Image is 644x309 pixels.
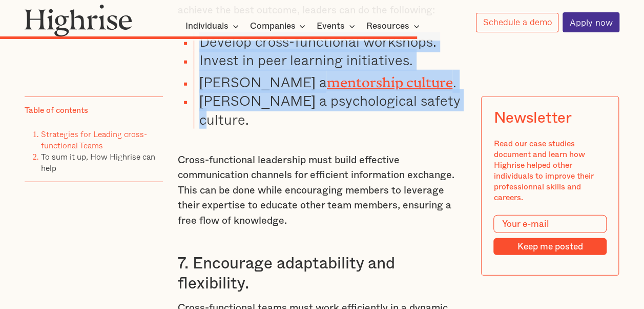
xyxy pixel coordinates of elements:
input: Your e-mail [494,215,607,233]
div: Companies [250,20,308,32]
div: Companies [250,20,295,32]
li: Invest in peer learning initiatives. [194,51,466,69]
div: Table of contents [25,105,88,116]
a: Strategies for Leading cross-functional Teams [41,128,147,151]
div: Individuals [185,20,228,32]
div: Newsletter [494,109,572,127]
div: Events [317,20,358,32]
form: Modal Form [494,215,607,255]
div: Read our case studies document and learn how Highrise helped other individuals to improve their p... [494,139,607,203]
li: [PERSON_NAME] a . [194,70,466,91]
a: mentorship culture [326,74,452,83]
p: Cross-functional leadership must build effective communication channels for efficient information... [178,153,467,228]
a: Schedule a demo [476,13,559,32]
li: [PERSON_NAME] a psychological safety culture. [194,91,466,129]
img: Highrise logo [25,4,132,36]
input: Keep me posted [494,238,607,255]
div: Events [317,20,345,32]
h3: 7. Encourage adaptability and flexibility. [178,254,467,294]
div: Resources [366,20,423,32]
div: Individuals [185,20,242,32]
a: Apply now [563,12,619,32]
div: Resources [366,20,409,32]
a: To sum it up, How Highrise can help [41,150,155,174]
li: Develop cross-functional workshops. [194,32,466,51]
